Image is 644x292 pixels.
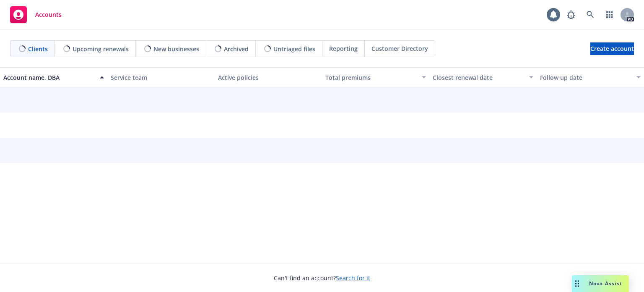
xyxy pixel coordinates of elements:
span: New businesses [153,45,199,53]
div: Follow up date [540,73,631,82]
div: Drag to move [572,275,582,292]
button: Total premiums [322,67,429,87]
span: Customer Directory [371,44,428,53]
a: Switch app [601,6,618,23]
span: Archived [224,45,249,53]
button: Service team [107,67,215,87]
a: Search for it [336,274,370,282]
button: Active policies [215,67,322,87]
a: Search [582,6,599,23]
div: Service team [111,73,211,82]
span: Clients [28,45,48,53]
span: Untriaged files [273,45,315,53]
span: Create account [590,41,634,57]
button: Follow up date [537,67,644,87]
span: Upcoming renewals [73,45,129,53]
button: Nova Assist [572,275,629,292]
div: Account name, DBA [3,73,95,82]
div: Closest renewal date [433,73,524,82]
span: Nova Assist [589,280,622,287]
button: Closest renewal date [429,67,537,87]
a: Create account [590,42,634,55]
span: Can't find an account? [274,274,370,282]
div: Total premiums [325,73,417,82]
span: Accounts [35,11,62,18]
span: Reporting [329,44,358,53]
a: Accounts [7,3,65,26]
a: Report a Bug [563,6,579,23]
div: Active policies [218,73,319,82]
